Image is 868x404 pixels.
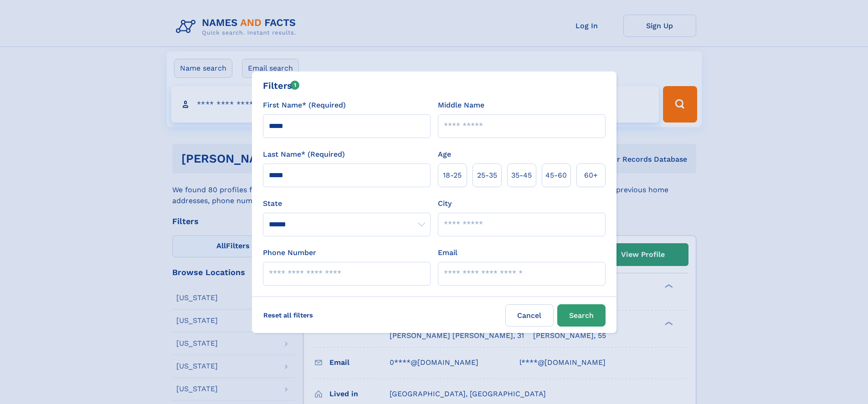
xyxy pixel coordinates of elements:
[557,304,606,327] button: Search
[584,170,598,181] span: 60+
[477,170,497,181] span: 25‑35
[263,100,346,111] label: First Name* (Required)
[263,79,300,92] div: Filters
[438,100,484,111] label: Middle Name
[438,198,452,209] label: City
[511,170,532,181] span: 35‑45
[443,170,462,181] span: 18‑25
[545,170,567,181] span: 45‑60
[263,149,345,160] label: Last Name* (Required)
[438,149,451,160] label: Age
[438,247,457,258] label: Email
[505,304,554,327] label: Cancel
[263,198,431,209] label: State
[257,304,319,326] label: Reset all filters
[263,247,316,258] label: Phone Number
